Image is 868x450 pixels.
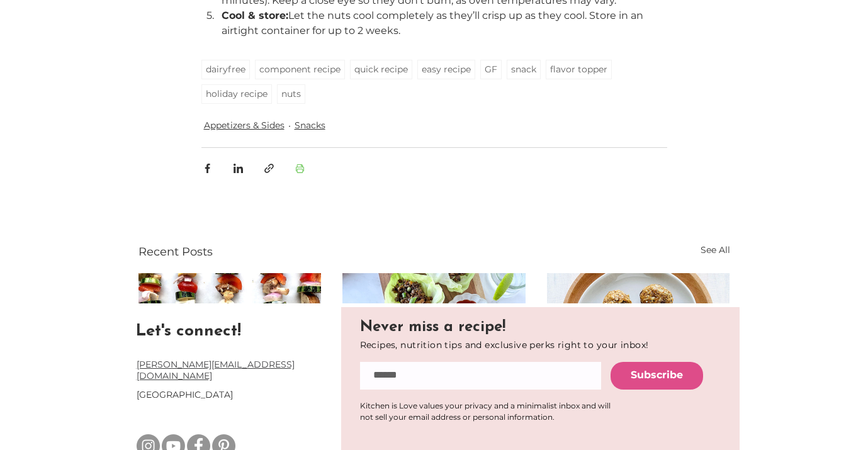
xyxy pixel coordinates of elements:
a: snack [507,60,541,79]
ul: Post categories [201,116,667,135]
a: See All [701,244,730,261]
span: Recipes, nutrition tips and exclusive perks right to your inbox! [360,339,649,351]
button: Print Post [294,162,306,174]
img: CHOCOLATE COCONUT ENERGY BITES [547,273,730,376]
a: flavor topper [546,60,612,79]
span: Let the nuts cool completely as they’ll crisp up as they cool. Store in an airtight container for... [222,9,646,37]
a: Snacks [295,119,325,132]
span: Subscribe [631,368,683,382]
h2: Recent Posts [138,244,213,261]
a: Let's connect! [136,323,241,340]
a: component recipe [255,60,345,79]
button: Share via Facebook [201,162,213,174]
span: ​Kitchen is Love values your privacy and a minimalist inbox and will not sell your email address ... [360,401,611,422]
button: Subscribe [611,362,703,390]
a: dairyfree [201,60,250,79]
span: Cool & store: [222,9,288,21]
span: Never miss a recipe! [360,320,505,335]
img: MUSHROOM LETTUCE WRAPS [342,273,526,376]
span: [GEOGRAPHIC_DATA] [137,389,233,400]
a: holiday recipe [201,84,272,104]
a: [PERSON_NAME][EMAIL_ADDRESS][DOMAIN_NAME] [137,359,295,381]
button: Share via LinkedIn [232,162,244,174]
a: nuts [277,84,305,104]
a: GF [480,60,502,79]
a: easy recipe [417,60,475,79]
a: MUSHROOM LETTUCE WRAPS [342,273,526,376]
img: vegetables on wooden skewers [138,273,322,376]
a: Appetizers & Sides [204,119,285,132]
button: Share via link [263,162,275,174]
nav: Tags [201,60,667,104]
a: quick recipe [350,60,412,79]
